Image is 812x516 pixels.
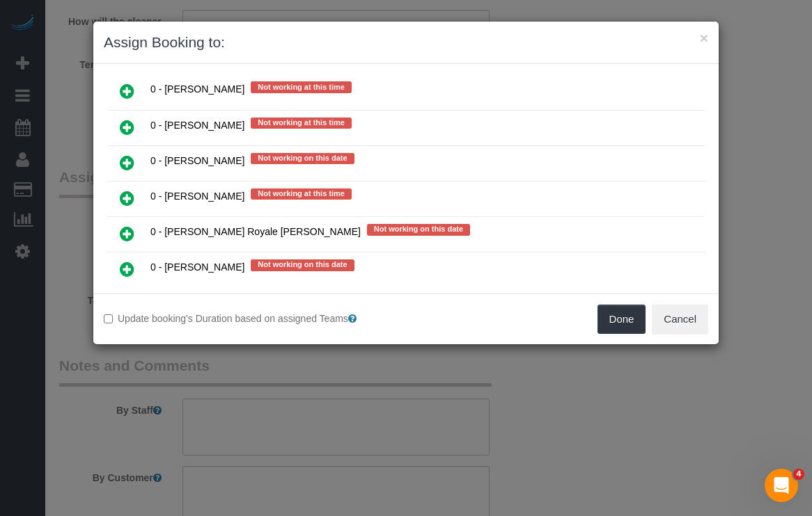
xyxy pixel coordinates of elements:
span: 0 - [PERSON_NAME] [150,155,244,166]
span: 0 - [PERSON_NAME] [150,120,244,131]
span: Not working on this date [251,259,354,271]
button: Done [598,305,646,334]
input: Update booking's Duration based on assigned Teams [104,314,113,323]
span: 0 - [PERSON_NAME] [150,84,244,95]
span: Not working at this time [251,81,352,92]
span: 0 - [PERSON_NAME] Royale [PERSON_NAME] [150,227,361,238]
span: Not working on this date [367,224,470,235]
span: Not working at this time [251,188,352,200]
span: 0 - [PERSON_NAME] [150,262,244,273]
label: Update booking's Duration based on assigned Teams [104,312,396,325]
button: Cancel [652,305,708,334]
iframe: Intercom live chat [765,469,798,502]
span: 0 - [PERSON_NAME] [150,191,244,202]
span: Not working at this time [251,118,352,129]
button: × [700,31,708,45]
h3: Assign Booking to: [104,32,708,53]
span: 4 [793,469,804,480]
span: Not working on this date [251,153,354,164]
